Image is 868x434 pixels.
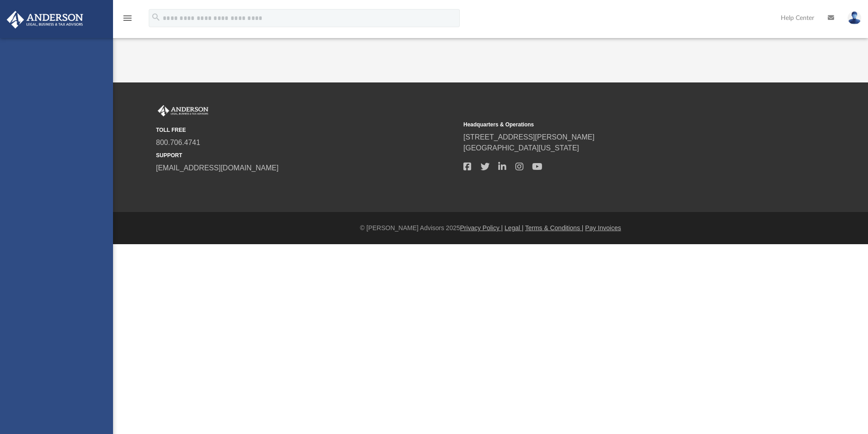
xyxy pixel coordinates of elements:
a: Pay Invoices [585,224,621,231]
a: [EMAIL_ADDRESS][DOMAIN_NAME] [156,164,278,172]
img: Anderson Advisors Platinum Portal [156,105,210,117]
div: © [PERSON_NAME] Advisors 2025 [113,223,868,233]
a: Legal | [505,224,524,231]
a: menu [122,17,133,24]
small: TOLL FREE [156,126,457,134]
small: Headquarters & Operations [463,121,764,129]
i: menu [122,13,133,24]
a: Terms & Conditions | [525,224,584,231]
i: search [151,12,161,22]
a: Privacy Policy | [460,224,503,231]
img: User Pic [848,11,861,24]
a: 800.706.4741 [156,139,200,146]
small: SUPPORT [156,151,457,159]
img: Anderson Advisors Platinum Portal [4,11,86,29]
a: [GEOGRAPHIC_DATA][US_STATE] [463,144,579,152]
a: [STREET_ADDRESS][PERSON_NAME] [463,133,594,141]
